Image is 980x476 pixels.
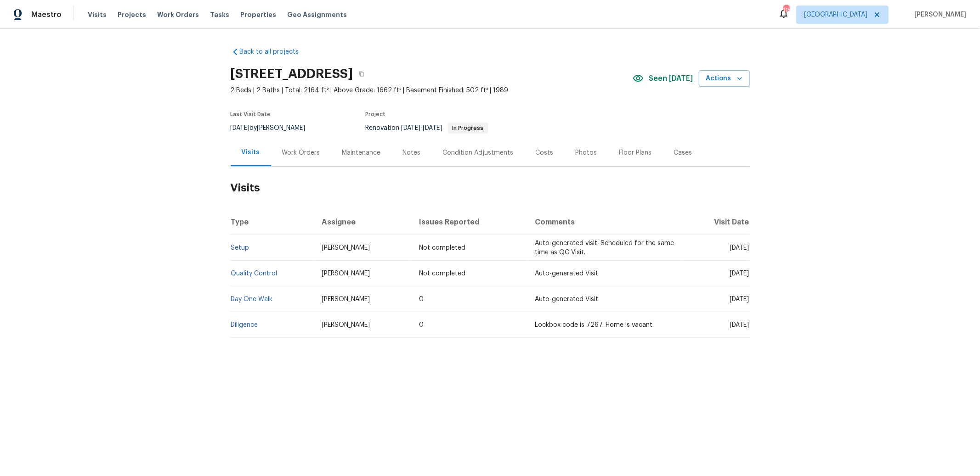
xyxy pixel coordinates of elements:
span: Last Visit Date [231,112,271,117]
span: Maestro [31,10,62,19]
div: Work Orders [282,148,320,157]
a: Day One Walk [231,296,273,302]
span: [PERSON_NAME] [322,296,370,302]
span: Projects [118,10,146,19]
span: - [402,125,442,131]
span: Properties [240,10,276,19]
div: Condition Adjustments [443,148,514,157]
span: Work Orders [157,10,199,19]
a: Setup [231,245,249,251]
h2: Visits [231,167,750,209]
span: Not completed [419,245,465,251]
span: [PERSON_NAME] [322,245,370,251]
span: 0 [419,296,424,302]
span: [PERSON_NAME] [911,10,966,19]
span: Lockbox code is 7267. Home is vacant. [535,322,654,328]
a: Back to all projects [231,47,319,56]
span: [DATE] [730,245,749,251]
div: Cases [674,148,692,157]
div: by [PERSON_NAME] [231,123,317,134]
span: Auto-generated Visit [535,296,599,302]
div: Notes [403,148,421,157]
span: [PERSON_NAME] [322,322,370,328]
div: Floor Plans [619,148,652,157]
span: Auto-generated visit. Scheduled for the same time as QC Visit. [535,240,674,256]
span: Auto-generated Visit [535,270,599,277]
span: Renovation [366,125,488,131]
span: [PERSON_NAME] [322,270,370,277]
div: 115 [783,6,789,15]
span: 0 [419,322,424,328]
span: In Progress [449,125,487,131]
div: Costs [536,148,554,157]
a: Diligence [231,322,258,328]
a: Quality Control [231,270,278,277]
span: [DATE] [730,270,749,277]
span: [DATE] [730,322,749,328]
span: Actions [706,73,742,84]
span: 2 Beds | 2 Baths | Total: 2164 ft² | Above Grade: 1662 ft² | Basement Finished: 502 ft² | 1989 [231,86,633,95]
th: Type [231,209,315,235]
th: Comments [528,209,684,235]
th: Assignee [314,209,412,235]
span: [DATE] [231,125,250,131]
span: [GEOGRAPHIC_DATA] [804,10,867,19]
span: Visits [88,10,107,19]
th: Issues Reported [412,209,527,235]
span: Seen [DATE] [649,74,693,83]
th: Visit Date [684,209,750,235]
h2: [STREET_ADDRESS] [231,69,353,78]
span: [DATE] [402,125,421,131]
span: [DATE] [423,125,442,131]
span: Tasks [210,11,229,18]
div: Photos [576,148,597,157]
button: Actions [699,70,750,87]
div: Maintenance [342,148,381,157]
div: Visits [242,148,260,157]
span: Not completed [419,270,465,277]
span: Project [366,112,386,117]
span: Geo Assignments [287,10,347,19]
span: [DATE] [730,296,749,302]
